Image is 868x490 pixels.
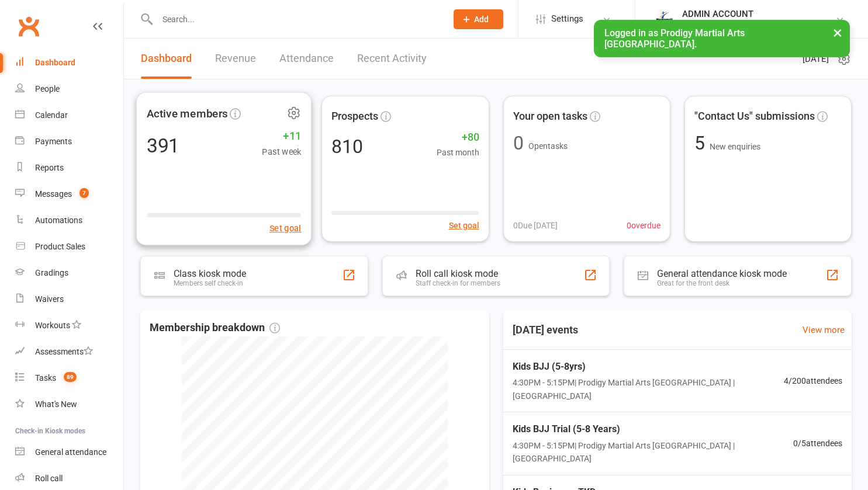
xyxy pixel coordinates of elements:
[35,163,64,172] div: Reports
[174,279,246,287] div: Members self check-in
[803,323,845,337] a: View more
[528,141,568,151] span: Open tasks
[15,50,123,76] a: Dashboard
[513,219,558,232] span: 0 Due [DATE]
[35,373,56,383] div: Tasks
[827,20,848,45] button: ×
[331,108,378,125] span: Prospects
[474,15,489,24] span: Add
[513,108,587,125] span: Your open tasks
[416,268,500,279] div: Roll call kiosk mode
[35,268,68,277] div: Gradings
[35,347,93,356] div: Assessments
[35,189,72,199] div: Messages
[694,108,815,125] span: "Contact Us" submissions
[15,76,123,102] a: People
[15,181,123,207] a: Messages 7
[154,11,438,27] input: Search...
[551,6,583,32] span: Settings
[64,372,77,382] span: 89
[784,374,842,387] span: 4 / 200 attendees
[35,242,85,251] div: Product Sales
[513,359,784,374] span: Kids BJJ (5-8yrs)
[35,447,106,457] div: General attendance
[262,145,301,159] span: Past week
[15,102,123,128] a: Calendar
[454,9,503,29] button: Add
[15,365,123,391] a: Tasks 89
[416,279,500,287] div: Staff check-in for members
[269,221,302,235] button: Set goal
[437,129,479,146] span: +80
[35,294,64,304] div: Waivers
[150,319,280,336] span: Membership breakdown
[147,105,228,122] span: Active members
[682,9,835,19] div: ADMIN ACCOUNT
[15,339,123,365] a: Assessments
[15,128,123,155] a: Payments
[503,319,587,340] h3: [DATE] events
[513,439,794,465] span: 4:30PM - 5:15PM | Prodigy Martial Arts [GEOGRAPHIC_DATA] | [GEOGRAPHIC_DATA]
[35,110,68,120] div: Calendar
[15,391,123,418] a: What's New
[694,132,710,154] span: 5
[15,439,123,465] a: General attendance kiosk mode
[513,134,524,152] div: 0
[657,268,787,279] div: General attendance kiosk mode
[15,207,123,234] a: Automations
[437,146,479,159] span: Past month
[15,260,123,286] a: Gradings
[147,135,180,155] div: 391
[449,219,479,232] button: Set goal
[513,422,794,437] span: Kids BJJ Trial (5-8 Years)
[35,137,72,146] div: Payments
[15,234,123,260] a: Product Sales
[262,127,301,145] span: +11
[15,155,123,181] a: Reports
[14,12,43,41] a: Clubworx
[657,279,787,287] div: Great for the front desk
[682,19,835,30] div: Prodigy Martial Arts [GEOGRAPHIC_DATA]
[604,27,745,50] span: Logged in as Prodigy Martial Arts [GEOGRAPHIC_DATA].
[331,137,363,156] div: 810
[35,321,70,330] div: Workouts
[79,188,89,198] span: 7
[35,474,63,483] div: Roll call
[653,8,676,31] img: thumb_image1686208220.png
[627,219,660,232] span: 0 overdue
[15,312,123,339] a: Workouts
[174,268,246,279] div: Class kiosk mode
[35,84,60,93] div: People
[15,286,123,312] a: Waivers
[35,58,75,67] div: Dashboard
[35,399,77,409] div: What's New
[513,376,784,402] span: 4:30PM - 5:15PM | Prodigy Martial Arts [GEOGRAPHIC_DATA] | [GEOGRAPHIC_DATA]
[35,216,82,225] div: Automations
[793,437,842,450] span: 0 / 5 attendees
[710,142,760,151] span: New enquiries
